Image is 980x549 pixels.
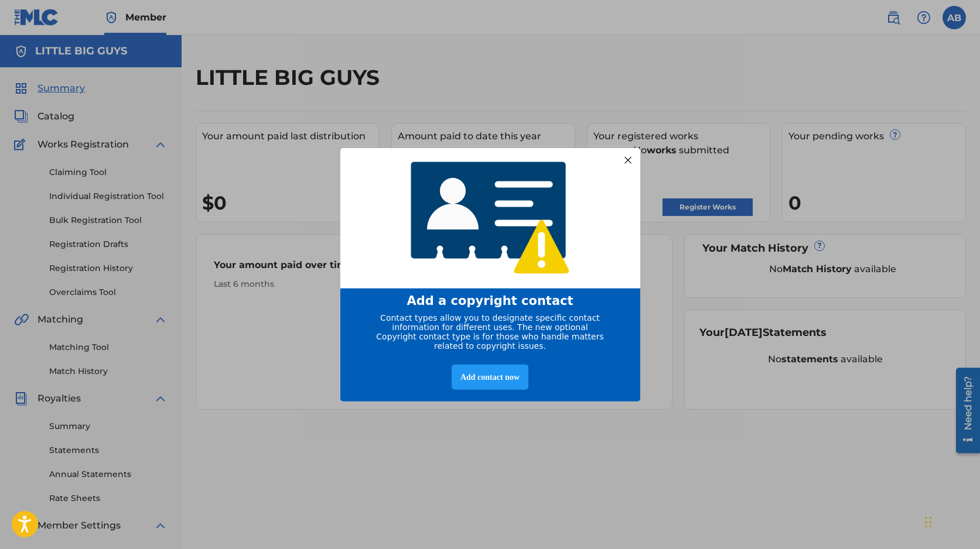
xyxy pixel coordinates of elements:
div: entering modal [340,148,640,402]
div: Need help? [13,13,29,67]
div: Add a copyright contact [355,293,626,307]
div: Add contact now [452,364,528,389]
div: Open Resource Center [9,4,33,90]
img: 4768233920565408.png [403,153,578,283]
span: Contact types allow you to designate specific contact information for different uses. The new opt... [376,313,603,350]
